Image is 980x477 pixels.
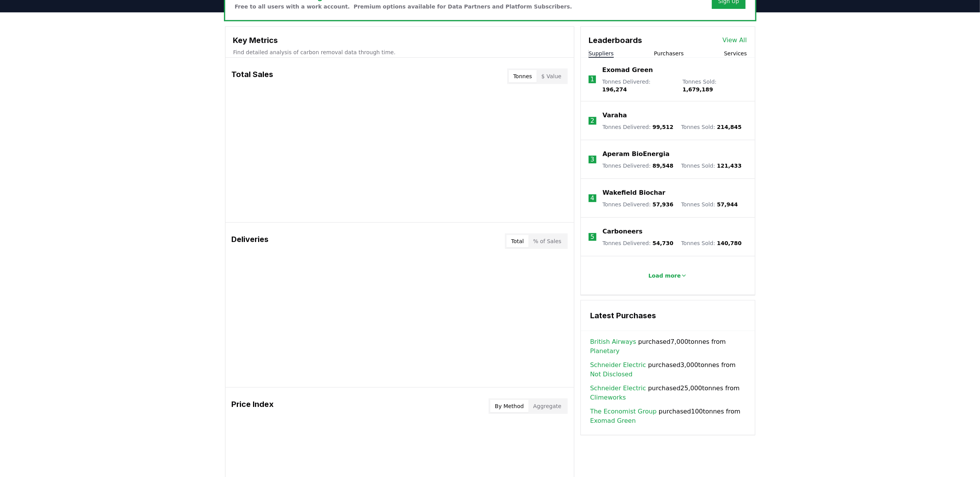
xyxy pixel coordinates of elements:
[602,65,653,75] a: Exomad Green
[681,239,742,247] p: Tonnes Sold :
[603,111,627,120] a: Varaha
[490,400,529,412] button: By Method
[723,36,747,45] a: View All
[724,50,747,57] button: Services
[233,34,566,46] h3: Key Metrics
[232,233,269,249] h3: Deliveries
[590,347,620,356] a: Planetary
[590,384,746,402] span: purchased 25,000 tonnes from
[603,123,673,131] p: Tonnes Delivered :
[602,78,675,93] p: Tonnes Delivered :
[589,34,642,46] h3: Leaderboards
[590,337,636,347] a: British Airways
[590,407,657,416] a: The Economist Group
[590,407,746,426] span: purchased 100 tonnes from
[537,70,566,82] button: $ Value
[591,232,594,242] p: 5
[590,370,633,379] a: Not Disclosed
[654,50,684,57] button: Purchasers
[653,240,673,246] span: 54,730
[509,70,537,82] button: Tonnes
[603,188,665,197] a: Wakefield Biochar
[603,162,673,170] p: Tonnes Delivered :
[681,201,738,208] p: Tonnes Sold :
[717,240,742,246] span: 140,780
[590,360,646,370] a: Schneider Electric
[235,3,572,10] p: Free to all users with a work account. Premium options available for Data Partners and Platform S...
[529,400,566,412] button: Aggregate
[717,124,742,130] span: 214,845
[590,75,594,84] p: 1
[653,163,673,169] span: 89,548
[602,86,627,93] span: 196,274
[653,124,673,130] span: 99,512
[603,239,673,247] p: Tonnes Delivered :
[529,235,566,247] button: % of Sales
[591,116,594,125] p: 2
[232,398,274,414] h3: Price Index
[506,235,529,247] button: Total
[717,163,742,169] span: 121,433
[681,123,742,131] p: Tonnes Sold :
[590,337,746,356] span: purchased 7,000 tonnes from
[591,155,594,164] p: 3
[591,194,594,203] p: 4
[603,227,642,236] a: Carboneers
[590,416,636,426] a: Exomad Green
[590,393,626,402] a: Climeworks
[590,384,646,393] a: Schneider Electric
[682,78,747,93] p: Tonnes Sold :
[717,201,738,208] span: 57,944
[648,272,681,280] p: Load more
[603,201,673,208] p: Tonnes Delivered :
[232,69,274,84] h3: Total Sales
[589,50,614,57] button: Suppliers
[642,268,693,283] button: Load more
[590,310,746,321] h3: Latest Purchases
[603,149,670,159] a: Aperam BioEnergia
[682,86,713,93] span: 1,679,189
[233,48,566,56] p: Find detailed analysis of carbon removal data through time.
[681,162,742,170] p: Tonnes Sold :
[590,360,746,379] span: purchased 3,000 tonnes from
[653,201,673,208] span: 57,936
